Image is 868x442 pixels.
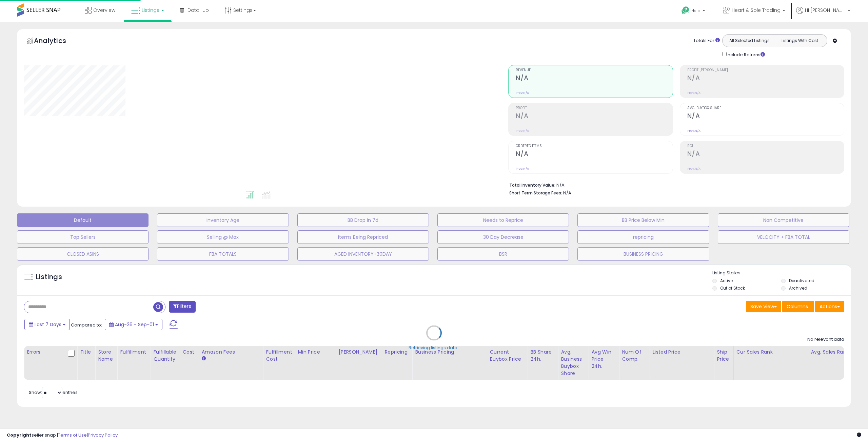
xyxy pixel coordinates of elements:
span: Hi [PERSON_NAME] [805,7,846,14]
button: AGED INVENTORY+30DAY [297,247,429,261]
a: Terms of Use [58,432,87,438]
button: BSR [437,247,569,261]
span: Overview [93,7,115,14]
small: Prev: N/A [516,167,529,171]
span: Heart & Sole Trading [732,7,781,14]
button: FBA TOTALS [157,247,289,261]
div: Include Returns [717,50,773,58]
h2: N/A [516,74,672,83]
small: Prev: N/A [516,129,529,133]
b: Short Term Storage Fees: [509,190,562,196]
button: Needs to Reprice [437,213,569,227]
button: All Selected Listings [724,36,775,45]
small: Prev: N/A [687,129,701,133]
strong: Copyright [7,432,32,438]
li: N/A [509,181,839,189]
h2: N/A [516,112,672,121]
a: Help [676,1,712,22]
span: Avg. Buybox Share [687,106,844,110]
button: Inventory Age [157,213,289,227]
span: DataHub [188,7,209,14]
h2: N/A [687,112,844,121]
span: Help [691,8,701,14]
small: Prev: N/A [516,91,529,95]
span: Revenue [516,68,672,72]
h2: N/A [687,74,844,83]
i: Get Help [681,6,690,15]
span: Profit [516,106,672,110]
span: ROI [687,144,844,148]
small: Prev: N/A [687,167,701,171]
div: Totals For [693,38,720,44]
button: Top Sellers [17,230,149,244]
button: BB Drop in 7d [297,213,429,227]
button: 30 Day Decrease [437,230,569,244]
button: Items Being Repriced [297,230,429,244]
button: BB Price Below Min [577,213,709,227]
h2: N/A [687,150,844,159]
h5: Analytics [34,36,79,47]
h2: N/A [516,150,672,159]
a: Privacy Policy [88,432,118,438]
button: Default [17,213,149,227]
div: Retrieving listings data.. [409,345,459,351]
button: Selling @ Max [157,230,289,244]
span: N/A [563,190,571,196]
button: Listings With Cost [774,36,825,45]
button: VELOCITY + FBA TOTAL [718,230,849,244]
button: CLOSED ASINS [17,247,149,261]
button: repricing [577,230,709,244]
button: Non Competitive [718,213,849,227]
span: Listings [142,7,159,14]
b: Total Inventory Value: [509,182,555,188]
span: Ordered Items [516,144,672,148]
a: Hi [PERSON_NAME] [796,7,850,22]
button: BUSINESS PRICING [577,247,709,261]
small: Prev: N/A [687,91,701,95]
span: Profit [PERSON_NAME] [687,68,844,72]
